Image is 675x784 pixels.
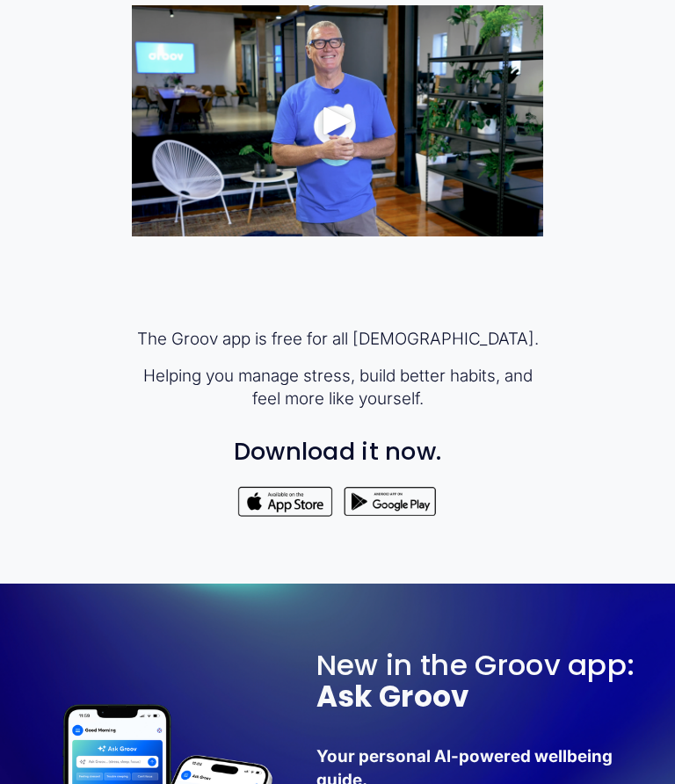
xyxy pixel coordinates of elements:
p: Helping you manage stress, build better habits, and feel more like yourself. [132,365,542,411]
div: Play [316,99,359,142]
h3: Download it now. [132,439,542,466]
h2: New in the Groov app: [316,650,649,714]
strong: Ask Groov [316,677,469,716]
p: The Groov app is free for all [DEMOGRAPHIC_DATA]. [132,328,542,351]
